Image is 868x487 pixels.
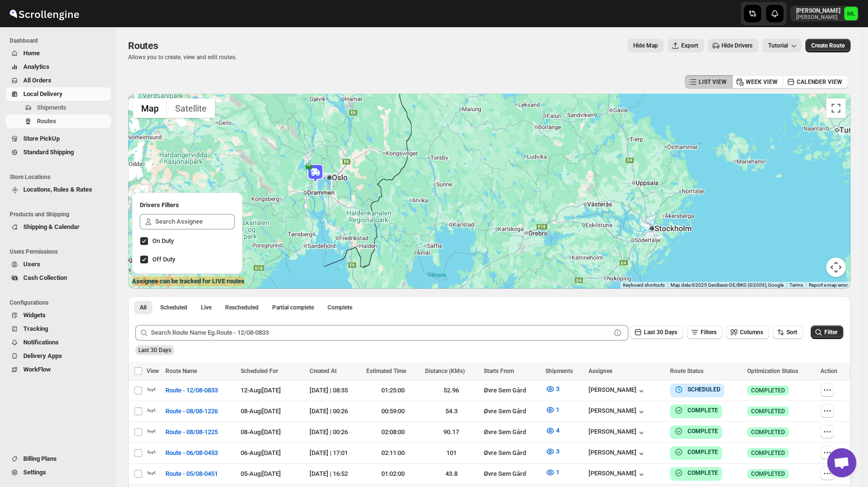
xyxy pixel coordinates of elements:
span: Create Route [811,42,845,49]
span: Delivery Apps [23,352,62,359]
span: COMPLETED [751,428,785,436]
span: Michael Lunga [844,7,858,20]
span: Route - 06/08-0453 [165,448,218,458]
a: Terms [789,282,803,288]
button: Show street map [133,98,167,118]
span: Last 30 Days [644,329,677,336]
span: Live [201,304,212,311]
div: [DATE] | 00:26 [310,406,360,416]
button: CALENDER VIEW [783,75,848,89]
span: COMPLETED [751,449,785,457]
div: 01:25:00 [366,386,419,395]
span: Products and Shipping [10,211,112,218]
button: WorkFlow [6,363,111,376]
span: 12-Aug | [DATE] [241,387,281,394]
div: Øvre Sem Gård [484,427,540,437]
span: Routes [128,40,158,51]
button: [PERSON_NAME] [589,407,646,417]
span: COMPLETED [751,407,785,415]
button: Widgets [6,308,111,322]
div: 90.17 [425,427,478,437]
span: 1 [556,406,559,413]
button: Home [6,47,111,60]
button: Sort [773,325,803,339]
div: [DATE] | 00:26 [310,427,360,437]
span: Store PickUp [23,135,60,142]
button: Shipments [6,101,111,114]
span: 08-Aug | [DATE] [241,428,281,436]
div: 43.8 [425,469,478,479]
button: Shipping & Calendar [6,220,111,234]
span: Action [820,368,837,374]
input: Search Route Name Eg.Route - 12/08-0833 [151,325,611,341]
span: CALENDER VIEW [797,78,842,86]
button: Filter [811,325,843,339]
span: Route - 08/08-1226 [165,406,218,416]
span: 4 [556,427,559,434]
span: Configurations [10,299,112,307]
span: Notifications [23,339,59,346]
b: COMPLETE [688,470,718,476]
span: Local Delivery [23,90,63,97]
span: Route Status [670,368,704,374]
b: COMPLETE [688,449,718,455]
button: Filters [687,325,722,339]
button: 3 [540,381,565,397]
div: Øvre Sem Gård [484,469,540,479]
span: Dashboard [10,37,112,45]
span: Analytics [23,63,49,70]
span: 3 [556,448,559,455]
button: Route - 05/08-0451 [160,466,224,482]
button: Cash Collection [6,271,111,285]
span: All [140,304,147,311]
div: 52.96 [425,386,478,395]
span: View [147,368,159,374]
span: Home [23,49,40,57]
button: COMPLETE [674,426,718,436]
span: Hide Drivers [721,42,753,49]
button: Map camera controls [826,258,846,277]
span: Settings [23,469,46,476]
span: 3 [556,385,559,392]
button: Show satellite imagery [167,98,215,118]
span: Route - 12/08-0833 [165,386,218,395]
span: Distance (KMs) [425,368,465,374]
span: COMPLETED [751,470,785,478]
button: Tutorial [762,39,802,52]
span: 05-Aug | [DATE] [241,470,281,477]
button: All Orders [6,74,111,87]
button: COMPLETE [674,406,718,415]
span: Store Locations [10,173,112,181]
span: Estimated Time [366,368,406,374]
button: 1 [540,402,565,418]
span: Routes [37,117,56,125]
p: [PERSON_NAME] [796,15,840,20]
span: Created At [310,368,337,374]
button: Columns [726,325,769,339]
button: COMPLETE [674,447,718,457]
span: Standard Shipping [23,148,74,156]
span: Shipments [37,104,66,111]
span: Tutorial [768,42,788,49]
span: Locations, Rules & Rates [23,186,92,193]
button: [PERSON_NAME][PERSON_NAME]Michael Lunga [790,6,859,21]
button: Delivery Apps [6,349,111,363]
span: Tracking [23,325,48,332]
button: Hide Drivers [708,39,758,52]
button: Keyboard shortcuts [623,282,665,289]
button: 1 [540,465,565,480]
div: Øvre Sem Gård [484,448,540,458]
span: Starts From [484,368,514,374]
button: Last 30 Days [630,325,683,339]
span: Route Name [165,368,197,374]
button: Create Route [805,39,851,52]
button: [PERSON_NAME] [589,449,646,458]
button: Billing Plans [6,452,111,466]
div: [DATE] | 16:52 [310,469,360,479]
b: SCHEDULED [688,386,721,393]
a: Open chat [827,448,856,477]
button: Toggle fullscreen view [826,98,846,118]
button: [PERSON_NAME] [589,470,646,479]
